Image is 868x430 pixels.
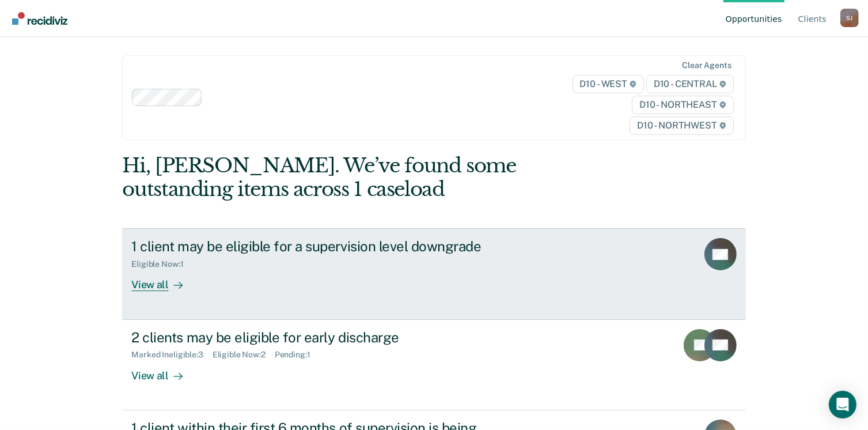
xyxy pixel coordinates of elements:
[131,350,212,360] div: Marked Ineligible : 3
[122,228,745,319] a: 1 client may be eligible for a supervision level downgradeEligible Now:1View all
[630,116,733,135] span: D10 - NORTHWEST
[131,329,536,346] div: 2 clients may be eligible for early discharge
[840,9,859,27] button: Profile dropdown button
[122,320,745,410] a: 2 clients may be eligible for early dischargeMarked Ineligible:3Eligible Now:2Pending:1View all
[12,12,67,25] img: Recidiviz
[829,391,856,418] div: Open Intercom Messenger
[131,360,196,382] div: View all
[122,154,621,201] div: Hi, [PERSON_NAME]. We’ve found some outstanding items across 1 caseload
[131,238,536,255] div: 1 client may be eligible for a supervision level downgrade
[646,75,734,93] span: D10 - CENTRAL
[682,61,731,70] div: Clear agents
[213,350,275,360] div: Eligible Now : 2
[275,350,320,360] div: Pending : 1
[131,259,192,269] div: Eligible Now : 1
[573,75,644,93] span: D10 - WEST
[632,96,733,114] span: D10 - NORTHEAST
[131,269,196,292] div: View all
[840,9,859,27] div: S J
